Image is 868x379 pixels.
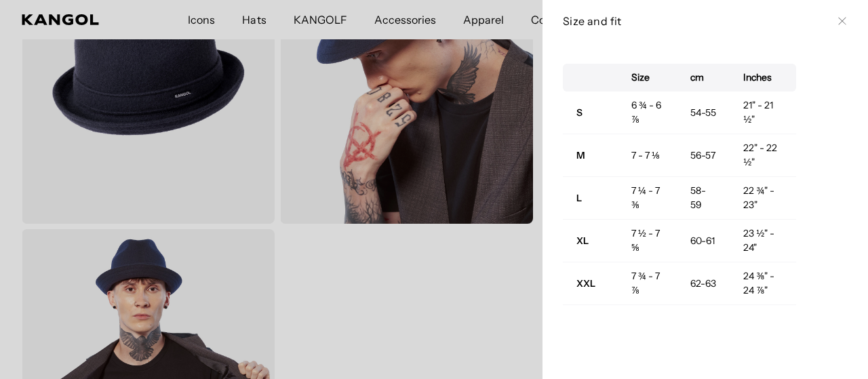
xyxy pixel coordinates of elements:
[618,92,677,134] td: 6 ¾ - 6 ⅞
[730,64,796,92] th: Inches
[730,92,796,134] td: 21" - 21 ½"
[677,92,730,134] td: 54-55
[576,277,595,290] strong: XXL
[618,262,677,305] td: 7 ¾ - 7 ⅞
[730,220,796,262] td: 23 ½" - 24"
[730,134,796,177] td: 22" - 22 ½"
[618,177,677,220] td: 7 ¼ - 7 ⅜
[677,220,730,262] td: 60-61
[563,14,831,28] h3: Size and fit
[576,149,585,161] strong: M
[677,134,730,177] td: 56-57
[576,235,589,247] strong: XL
[618,64,677,92] th: Size
[576,106,583,119] strong: S
[576,192,582,204] strong: L
[730,262,796,305] td: 24 ⅜" - 24 ⅞"
[730,177,796,220] td: 22 ¾" - 23"
[618,134,677,177] td: 7 - 7 ⅛
[618,220,677,262] td: 7 ½ - 7 ⅝
[677,262,730,305] td: 62-63
[677,177,730,220] td: 58-59
[677,64,730,92] th: cm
